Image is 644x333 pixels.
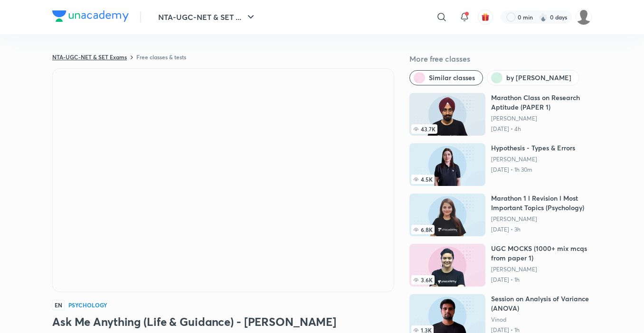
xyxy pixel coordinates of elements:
[478,9,493,25] button: avatar
[491,115,592,122] a: [PERSON_NAME]
[491,226,592,233] p: [DATE] • 3h
[411,124,437,134] span: 43.7K
[411,275,435,285] span: 3.6K
[491,244,592,263] h6: UGC MOCKS (1000+ mix mcqs from paper 1)
[491,125,592,133] p: [DATE] • 4h
[52,300,65,310] span: EN
[481,13,490,21] img: avatar
[53,69,394,292] iframe: Class
[506,73,571,83] span: by Hafsa Malik
[491,294,592,313] h6: Session on Analysis of Variance (ANOVA)
[491,266,592,273] a: [PERSON_NAME]
[411,225,435,234] span: 6.8K
[409,70,483,85] button: Similar classes
[487,70,579,85] button: by Hafsa Malik
[52,314,394,329] h3: Ask Me Anything (Life & Guidance) - [PERSON_NAME]
[429,73,475,83] span: Similar classes
[409,53,592,65] h5: More free classes
[491,166,575,174] p: [DATE] • 1h 30m
[491,93,592,112] h6: Marathon Class on Research Aptitude (PAPER 1)
[491,156,575,163] a: [PERSON_NAME]
[491,215,592,223] a: [PERSON_NAME]
[491,276,592,284] p: [DATE] • 1h
[52,10,129,24] a: Company Logo
[52,53,127,61] a: NTA-UGC-NET & SET Exams
[491,316,592,324] a: Vinod
[491,143,575,153] h6: Hypothesis - Types & Errors
[152,8,262,27] button: NTA-UGC-NET & SET ...
[68,302,107,308] h4: Psychology
[411,175,435,184] span: 4.5K
[491,194,592,213] h6: Marathon 1 l Revision l Most Important Topics (Psychology)
[539,12,548,22] img: streak
[576,9,592,25] img: Priyanka kujur
[52,10,129,22] img: Company Logo
[136,53,186,61] a: Free classes & tests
